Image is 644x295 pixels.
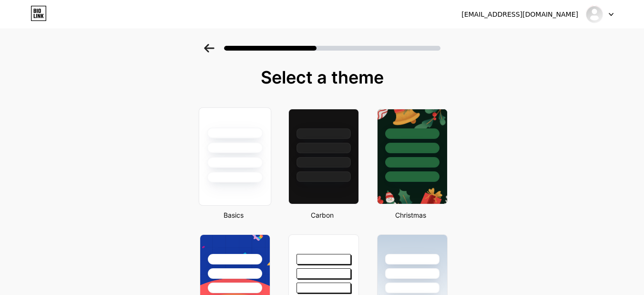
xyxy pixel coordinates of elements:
div: [EMAIL_ADDRESS][DOMAIN_NAME] [461,10,578,20]
img: sfclubunimore [585,5,603,23]
div: Christmas [374,210,448,220]
div: Carbon [286,210,359,220]
div: Select a theme [196,68,449,87]
div: Basics [197,210,270,220]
